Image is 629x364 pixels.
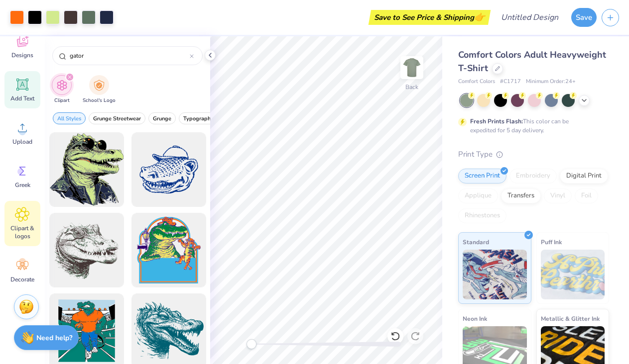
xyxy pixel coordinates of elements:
[571,8,597,27] button: Save
[458,208,506,223] div: Rhinestones
[83,75,116,104] button: filter button
[371,10,488,25] div: Save to See Price & Shipping
[52,75,72,104] div: filter for Clipart
[52,75,72,104] button: filter button
[509,169,557,183] div: Embroidery
[148,112,176,124] button: filter button
[493,7,566,27] input: Untitled Design
[575,188,598,203] div: Foil
[463,237,489,247] span: Standard
[69,51,190,61] input: Try "Stars"
[83,97,116,104] span: School's Logo
[541,237,562,247] span: Puff Ink
[15,181,30,189] span: Greek
[458,149,609,160] div: Print Type
[6,224,39,240] span: Clipart & logos
[405,83,418,91] div: Back
[56,80,68,91] img: Clipart Image
[560,169,608,183] div: Digital Print
[541,250,605,299] img: Puff Ink
[474,11,485,23] span: 👉
[544,188,572,203] div: Vinyl
[458,49,606,74] span: Comfort Colors Adult Heavyweight T-Shirt
[179,112,218,124] button: filter button
[94,80,105,91] img: School's Logo Image
[83,75,116,104] div: filter for School's Logo
[247,339,256,349] div: Accessibility label
[501,188,541,203] div: Transfers
[93,115,141,122] span: Grunge Streetwear
[470,117,593,135] div: This color can be expedited for 5 day delivery.
[153,115,171,122] span: Grunge
[54,97,70,104] span: Clipart
[10,94,34,102] span: Add Text
[458,169,506,183] div: Screen Print
[89,112,145,124] button: filter button
[10,275,34,283] span: Decorate
[11,51,33,59] span: Designs
[12,138,32,146] span: Upload
[541,313,600,324] span: Metallic & Glitter Ink
[500,78,521,86] span: # C1717
[36,333,72,343] strong: Need help?
[183,115,214,122] span: Typography
[458,188,498,203] div: Applique
[402,58,422,78] img: Back
[463,313,487,324] span: Neon Ink
[53,112,86,124] button: filter button
[458,78,495,86] span: Comfort Colors
[470,117,523,125] strong: Fresh Prints Flash:
[463,250,527,299] img: Standard
[526,78,576,86] span: Minimum Order: 24 +
[57,115,81,122] span: All Styles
